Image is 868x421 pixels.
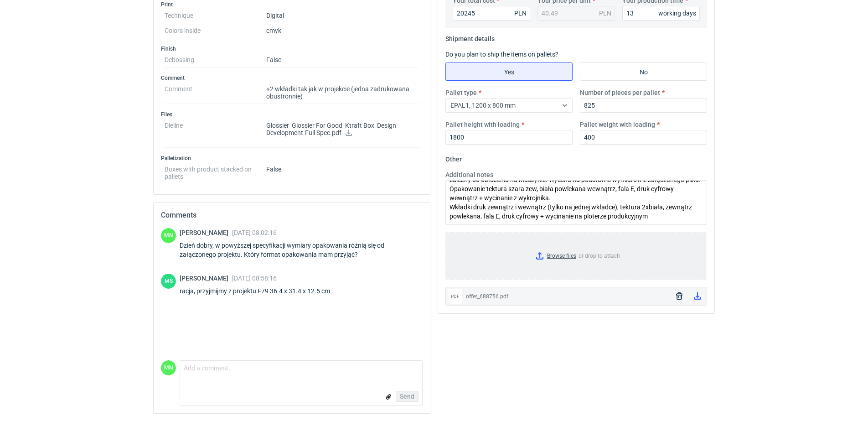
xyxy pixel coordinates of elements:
figcaption: MN [161,228,176,243]
dt: Comment [165,82,266,104]
label: Do you plan to ship the items on pallets? [445,51,558,58]
div: PLN [514,9,527,18]
p: Glossier_Glossier For Good_Ktraft Box_Design Development-Full Spec.pdf [266,122,419,137]
div: Małgorzata Nowotna [161,360,176,375]
span: Send [400,393,414,400]
div: Maciej Sikora [161,274,176,289]
div: Małgorzata Nowotna [161,228,176,243]
label: Yes [445,62,573,81]
h3: Finish [161,45,423,52]
label: Pallet weight with loading [580,120,655,129]
label: Number of pieces per pallet [580,88,660,97]
div: working days [658,9,696,18]
dt: Dieline [165,118,266,148]
dt: Technique [165,8,266,23]
h2: Comments [161,210,423,221]
legend: Other [445,152,462,163]
input: 0 [453,6,530,21]
label: Pallet height with loading [445,120,520,129]
label: Additional notes [445,170,493,179]
dd: False [266,52,419,68]
input: 0 [580,130,707,145]
div: Dzień dobry, w powyższej specyfikacji wymiary opakowania różnią się od załączonego projektu. Któr... [180,241,423,259]
dt: Debossing [165,52,266,68]
dd: False [266,162,419,180]
h3: Print [161,1,423,8]
label: or drop to attach [446,233,707,279]
legend: Shipment details [445,31,495,42]
dd: +2 wkładki tak jak w projekcie (jedna zadrukowana obustronnie) [266,82,419,104]
h3: Comment [161,74,423,82]
dt: Colors inside [165,23,266,38]
span: [PERSON_NAME] [180,275,232,282]
div: racja, przyjmijmy z projektu F79 36.4 x 31.4 x 12.5 cm [180,286,341,296]
div: pdf [448,289,462,304]
input: 0 [580,98,707,113]
dd: Digital [266,8,419,23]
span: [PERSON_NAME] [180,229,232,236]
figcaption: MN [161,360,176,375]
button: Send [396,391,418,402]
h3: Files [161,111,423,118]
label: No [580,62,707,81]
span: [DATE] 08:58:16 [232,275,277,282]
span: [DATE] 08:02:16 [232,229,277,236]
dt: Boxes with product stacked on pallets [165,162,266,180]
div: PLN [599,9,611,18]
h3: Palletization [161,155,423,162]
figcaption: MS [161,274,176,289]
div: offer_688756.pdf [466,292,668,301]
textarea: termin realizacji może ulec zmianie - zostanie potwierdzony po akceptacji plików, jest on zależny... [445,180,707,225]
input: 0 [445,130,573,145]
dd: cmyk [266,23,419,38]
label: Pallet type [445,88,477,97]
input: 0 [622,6,700,21]
span: EPAL1, 1200 x 800 mm [450,102,516,109]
